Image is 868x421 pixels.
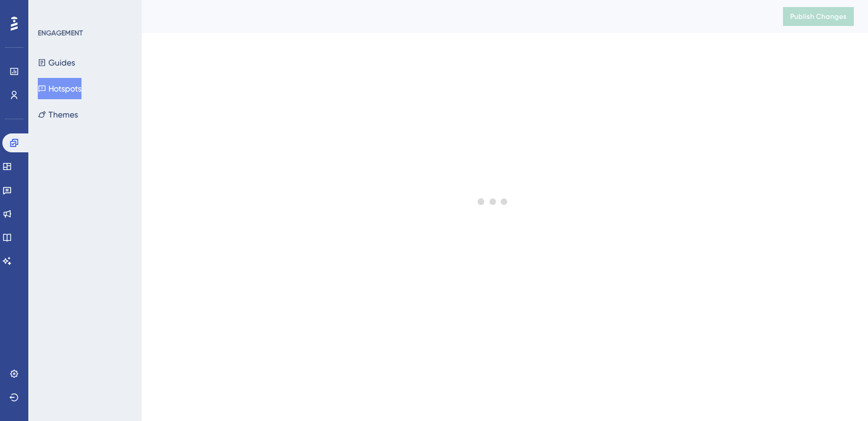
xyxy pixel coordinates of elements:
div: ENGAGEMENT [38,28,83,38]
button: Guides [38,52,75,73]
button: Publish Changes [783,7,854,26]
button: Themes [38,104,78,125]
button: Hotspots [38,78,81,99]
span: Publish Changes [790,12,847,21]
